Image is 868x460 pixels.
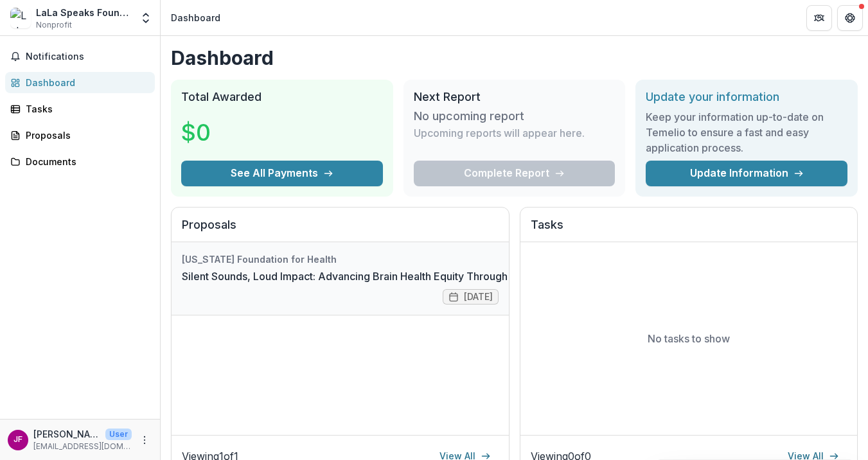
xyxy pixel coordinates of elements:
[13,436,22,444] div: Jazzie Ford
[181,161,383,186] button: See All Payments
[171,46,858,69] h1: Dashboard
[26,76,145,89] div: Dashboard
[646,109,847,155] h3: Keep your information up-to-date on Temelio to ensure a fast and easy application process.
[5,46,155,67] button: Notifications
[648,331,730,346] p: No tasks to show
[137,432,152,448] button: More
[26,51,150,62] span: Notifications
[531,218,847,242] h2: Tasks
[36,19,72,31] span: Nonprofit
[5,98,155,119] a: Tasks
[414,109,524,123] h3: No upcoming report
[182,269,655,284] a: Silent Sounds, Loud Impact: Advancing Brain Health Equity Through Community-Based Prevention
[137,5,155,31] button: Open entity switcher
[166,8,226,27] nav: breadcrumb
[33,441,132,452] p: [EMAIL_ADDRESS][DOMAIN_NAME]
[36,6,132,19] div: LaLa Speaks Foundation
[181,90,383,104] h2: Total Awarded
[5,151,155,172] a: Documents
[646,161,847,186] a: Update Information
[414,125,585,141] p: Upcoming reports will appear here.
[414,90,616,104] h2: Next Report
[26,102,145,116] div: Tasks
[26,128,145,142] div: Proposals
[837,5,863,31] button: Get Help
[806,5,832,31] button: Partners
[10,8,31,28] img: LaLa Speaks Foundation
[33,427,100,441] p: [PERSON_NAME]
[181,115,278,150] h3: $0
[105,429,132,440] p: User
[182,218,499,242] h2: Proposals
[26,155,145,168] div: Documents
[171,11,220,24] div: Dashboard
[5,72,155,93] a: Dashboard
[646,90,847,104] h2: Update your information
[5,125,155,146] a: Proposals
